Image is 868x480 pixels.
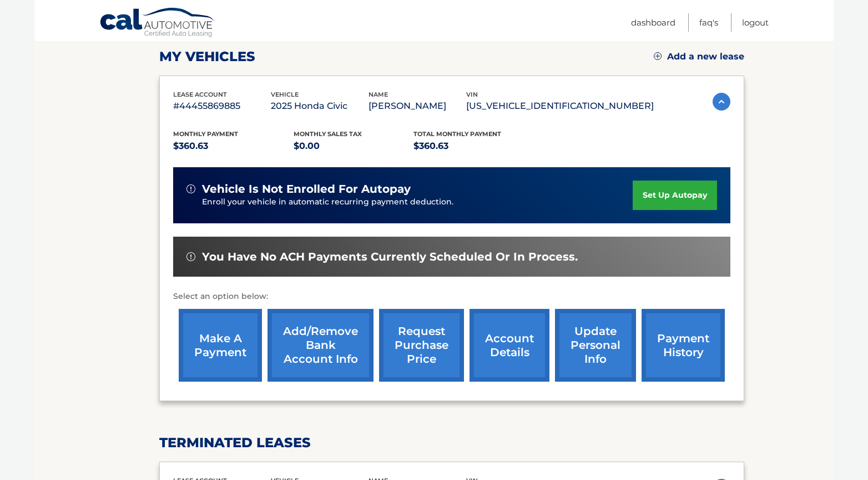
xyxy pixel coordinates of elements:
a: Add/Remove bank account info [268,309,374,382]
a: Add a new lease [654,51,744,62]
span: You have no ACH payments currently scheduled or in process. [202,250,578,264]
a: Dashboard [631,13,675,32]
p: Select an option below: [173,290,730,303]
a: Logout [742,13,769,32]
a: make a payment [179,309,262,382]
a: update personal info [555,309,636,382]
span: name [369,91,388,98]
h2: my vehicles [159,48,255,65]
img: alert-white.svg [186,252,195,261]
p: 2025 Honda Civic [271,98,369,114]
span: Monthly Payment [173,130,238,138]
p: $360.63 [413,138,534,154]
p: [PERSON_NAME] [369,98,466,114]
a: Cal Automotive [99,7,216,39]
p: $0.00 [294,138,414,154]
span: Total Monthly Payment [413,130,501,138]
p: $360.63 [173,138,294,154]
span: vehicle is not enrolled for autopay [202,182,411,196]
img: alert-white.svg [186,184,195,193]
p: #44455869885 [173,98,271,114]
img: accordion-active.svg [713,93,730,111]
span: Monthly sales Tax [294,130,362,138]
a: payment history [642,309,725,382]
h2: terminated leases [159,434,744,451]
a: account details [470,309,549,382]
span: vehicle [271,91,299,98]
span: vin [466,91,478,98]
p: [US_VEHICLE_IDENTIFICATION_NUMBER] [466,98,654,114]
a: FAQ's [699,13,718,32]
p: Enroll your vehicle in automatic recurring payment deduction. [202,196,633,208]
img: add.svg [654,52,662,60]
a: set up autopay [633,181,717,210]
span: lease account [173,91,227,98]
a: request purchase price [379,309,464,382]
